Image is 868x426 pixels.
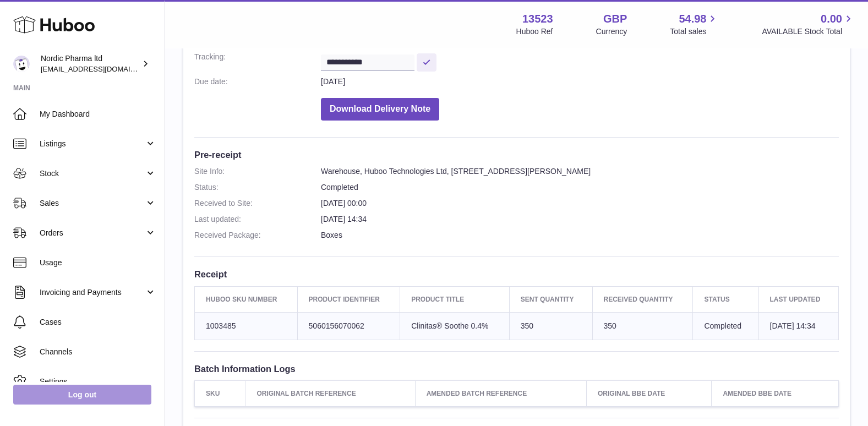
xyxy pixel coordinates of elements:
[13,385,151,405] a: Log out
[758,286,838,312] th: Last updated
[194,166,321,177] dt: Site Info:
[41,64,162,73] span: [EMAIL_ADDRESS][DOMAIN_NAME]
[40,258,156,268] span: Usage
[758,312,838,340] td: [DATE] 14:34
[321,230,839,241] dd: Boxes
[670,26,719,37] span: Total sales
[297,312,400,340] td: 5060156070062
[321,98,439,121] button: Download Delivery Note
[603,12,627,26] strong: GBP
[40,109,156,119] span: My Dashboard
[194,52,321,71] dt: Tracking:
[679,12,706,26] span: 54.98
[40,347,156,357] span: Channels
[400,312,510,340] td: Clinitas® Soothe 0.4%
[592,286,693,312] th: Received Quantity
[321,214,839,225] dd: [DATE] 14:34
[821,12,842,26] span: 0.00
[195,286,298,312] th: Huboo SKU Number
[693,312,758,340] td: Completed
[194,268,839,280] h3: Receipt
[40,228,145,238] span: Orders
[509,312,592,340] td: 350
[596,26,627,37] div: Currency
[297,286,400,312] th: Product Identifier
[195,312,298,340] td: 1003485
[40,139,145,149] span: Listings
[40,317,156,327] span: Cases
[509,286,592,312] th: Sent Quantity
[194,182,321,193] dt: Status:
[40,376,156,387] span: Settings
[13,56,30,72] img: chika.alabi@nordicpharma.com
[762,26,855,37] span: AVAILABLE Stock Total
[321,166,839,177] dd: Warehouse, Huboo Technologies Ltd, [STREET_ADDRESS][PERSON_NAME]
[194,230,321,241] dt: Received Package:
[762,12,855,37] a: 0.00 AVAILABLE Stock Total
[41,53,140,74] div: Nordic Pharma ltd
[587,380,712,406] th: Original BBE Date
[321,77,839,87] dd: [DATE]
[40,287,145,298] span: Invoicing and Payments
[194,214,321,225] dt: Last updated:
[245,380,415,406] th: Original Batch Reference
[194,149,839,161] h3: Pre-receipt
[522,12,553,26] strong: 13523
[670,12,719,37] a: 54.98 Total sales
[195,380,245,406] th: SKU
[321,182,839,193] dd: Completed
[194,77,321,87] dt: Due date:
[592,312,693,340] td: 350
[321,198,839,209] dd: [DATE] 00:00
[40,168,145,179] span: Stock
[516,26,553,37] div: Huboo Ref
[693,286,758,312] th: Status
[400,286,510,312] th: Product title
[415,380,586,406] th: Amended Batch Reference
[194,198,321,209] dt: Received to Site:
[40,198,145,209] span: Sales
[712,380,839,406] th: Amended BBE Date
[194,363,839,375] h3: Batch Information Logs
